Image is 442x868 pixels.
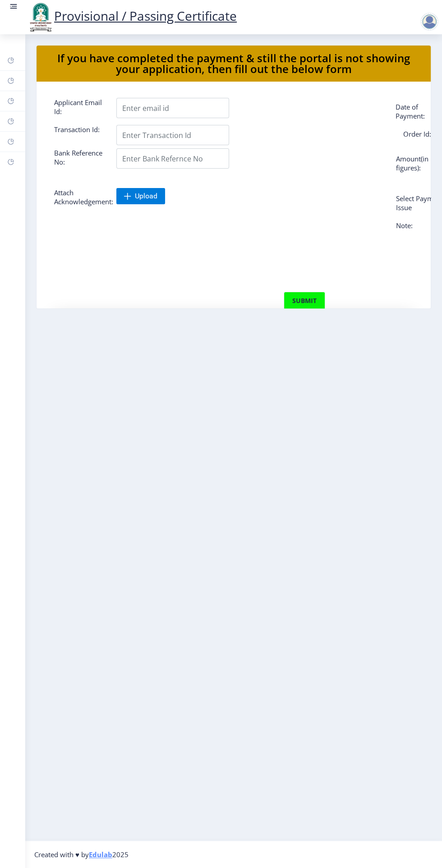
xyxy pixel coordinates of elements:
[116,148,229,169] input: Enter Bank Refernce No
[135,192,157,201] span: Upload
[47,125,110,142] label: Transaction Id:
[47,188,110,206] label: Attach Acknowledgement:
[116,125,229,145] input: Enter Transaction Id
[27,7,237,24] a: Provisional / Passing Certificate
[27,2,54,32] img: logo
[89,850,112,859] a: Edulab
[37,46,431,82] nb-card-header: If you have completed the payment & still the portal is not showing your application, then fill o...
[116,98,229,118] input: Enter email id
[34,850,129,859] span: Created with ♥ by 2025
[47,148,110,166] label: Bank Reference No:
[284,292,325,310] button: submit
[47,98,110,116] label: Applicant Email Id:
